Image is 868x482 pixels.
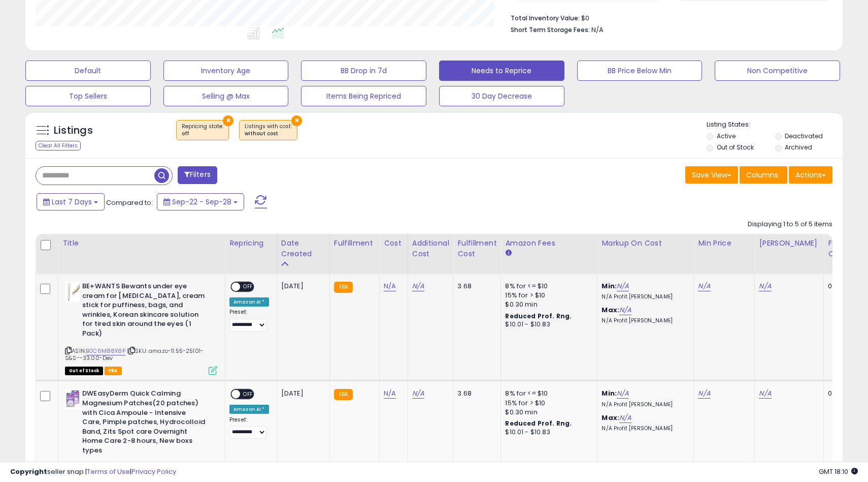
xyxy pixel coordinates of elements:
[291,115,302,126] button: ×
[505,300,589,309] div: $0.30 min
[717,143,754,152] label: Out of Stock
[412,388,424,399] a: N/A
[707,120,842,130] p: Listing States:
[602,293,686,300] p: N/A Profit [PERSON_NAME]
[511,25,590,34] b: Short Term Storage Fees:
[384,238,404,249] div: Cost
[334,238,375,249] div: Fulfillment
[86,347,125,355] a: B0C6M88X8P
[759,388,771,399] a: N/A
[384,281,396,291] a: N/A
[828,389,859,398] div: 0
[240,390,256,399] span: OFF
[25,61,151,81] button: Default
[163,86,289,106] button: Selling @ Max
[172,197,231,207] span: Sep-22 - Sep-28
[229,309,269,332] div: Preset:
[229,238,273,249] div: Repricing
[505,428,589,437] div: $10.01 - $10.83
[245,123,292,138] span: Listings with cost :
[301,86,426,106] button: Items Being Repriced
[65,367,103,375] span: All listings that are currently out of stock and unavailable for purchase on Amazon
[54,124,93,138] h5: Listings
[602,401,686,408] p: N/A Profit [PERSON_NAME]
[457,282,493,291] div: 3.68
[602,238,689,249] div: Markup on Cost
[131,467,176,476] a: Privacy Policy
[412,281,424,291] a: N/A
[65,347,204,362] span: | SKU: amazo-11.55-25101-S&S--33.00-Dev
[106,198,153,207] span: Compared to:
[229,416,269,439] div: Preset:
[25,86,151,106] button: Top Sellers
[602,281,617,291] b: Min:
[602,305,619,315] b: Max:
[597,234,694,274] th: The percentage added to the cost of goods (COGS) that forms the calculator for Min & Max prices.
[229,405,269,414] div: Amazon AI *
[617,388,629,399] a: N/A
[505,238,593,249] div: Amazon Fees
[698,238,750,249] div: Min Price
[505,312,572,320] b: Reduced Prof. Rng.
[62,238,221,249] div: Title
[281,389,322,398] div: [DATE]
[828,238,863,259] div: Fulfillable Quantity
[698,388,710,399] a: N/A
[698,281,710,291] a: N/A
[223,115,233,126] button: ×
[178,166,217,184] button: Filters
[511,11,825,23] li: $0
[505,399,589,408] div: 15% for > $10
[785,143,812,152] label: Archived
[505,389,589,398] div: 8% for <= $10
[511,14,580,22] b: Total Inventory Value:
[619,413,631,423] a: N/A
[157,193,244,210] button: Sep-22 - Sep-28
[82,282,206,341] b: BE+WANTS Bewants under eye cream for [MEDICAL_DATA], cream stick for puffiness, bags, and wrinkle...
[334,282,353,293] small: FBA
[439,61,564,81] button: Needs to Reprice
[182,123,223,138] span: Repricing state :
[819,467,858,476] span: 2025-10-6 18:10 GMT
[759,281,771,291] a: N/A
[619,305,631,315] a: N/A
[505,291,589,300] div: 15% for > $10
[65,282,80,302] img: 31mOufDCbzL._SL40_.jpg
[87,467,130,476] a: Terms of Use
[591,25,604,35] span: N/A
[240,283,256,291] span: OFF
[617,281,629,291] a: N/A
[785,132,823,140] label: Deactivated
[505,419,572,428] b: Reduced Prof. Rng.
[759,238,819,249] div: [PERSON_NAME]
[602,317,686,324] p: N/A Profit [PERSON_NAME]
[789,166,832,184] button: Actions
[685,166,738,184] button: Save View
[65,282,217,374] div: ASIN:
[105,367,122,375] span: FBA
[37,193,105,210] button: Last 7 Days
[65,389,80,409] img: 41Y3gWSrIYL._SL40_.jpg
[746,170,778,180] span: Columns
[577,61,703,81] button: BB Price Below Min
[505,282,589,291] div: 8% for <= $10
[828,282,859,291] div: 0
[505,408,589,417] div: $0.30 min
[301,61,426,81] button: BB Drop in 7d
[245,130,292,137] div: without cost
[439,86,564,106] button: 30 Day Decrease
[10,467,47,476] strong: Copyright
[602,388,617,398] b: Min:
[602,425,686,432] p: N/A Profit [PERSON_NAME]
[717,132,736,140] label: Active
[602,413,619,423] b: Max:
[229,297,269,307] div: Amazon AI *
[10,467,176,477] div: seller snap | |
[182,130,223,137] div: off
[281,282,322,291] div: [DATE]
[384,388,396,399] a: N/A
[748,220,832,229] div: Displaying 1 to 5 of 5 items
[334,389,353,400] small: FBA
[457,238,496,259] div: Fulfillment Cost
[715,61,840,81] button: Non Competitive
